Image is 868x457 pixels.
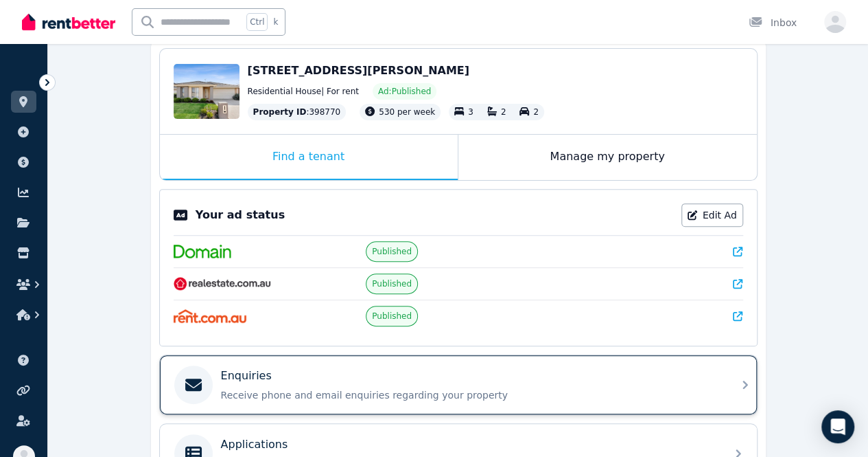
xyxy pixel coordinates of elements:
[458,135,757,180] div: Manage my property
[248,64,469,77] span: [STREET_ADDRESS][PERSON_NAME]
[174,245,231,258] img: Domain.com.au
[221,368,272,384] p: Enquiries
[248,86,359,97] span: Residential House | For rent
[378,86,431,97] span: Ad: Published
[372,311,412,322] span: Published
[221,388,718,402] p: Receive phone and email enquiries regarding your property
[372,246,412,257] span: Published
[174,277,272,291] img: RealEstate.com.au
[533,107,539,117] span: 2
[253,107,307,118] span: Property ID
[681,203,743,227] a: Edit Ad
[749,16,797,30] div: Inbox
[174,309,247,323] img: Rent.com.au
[379,107,435,117] span: 530 per week
[160,135,458,180] div: Find a tenant
[501,107,506,117] span: 2
[821,410,854,443] div: Open Intercom Messenger
[196,207,285,223] p: Your ad status
[372,278,412,289] span: Published
[221,436,288,453] p: Applications
[22,12,115,32] img: RentBetter
[273,16,278,27] span: k
[248,104,347,120] div: : 398770
[468,107,473,117] span: 3
[246,13,268,31] span: Ctrl
[160,355,757,414] a: EnquiriesReceive phone and email enquiries regarding your property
